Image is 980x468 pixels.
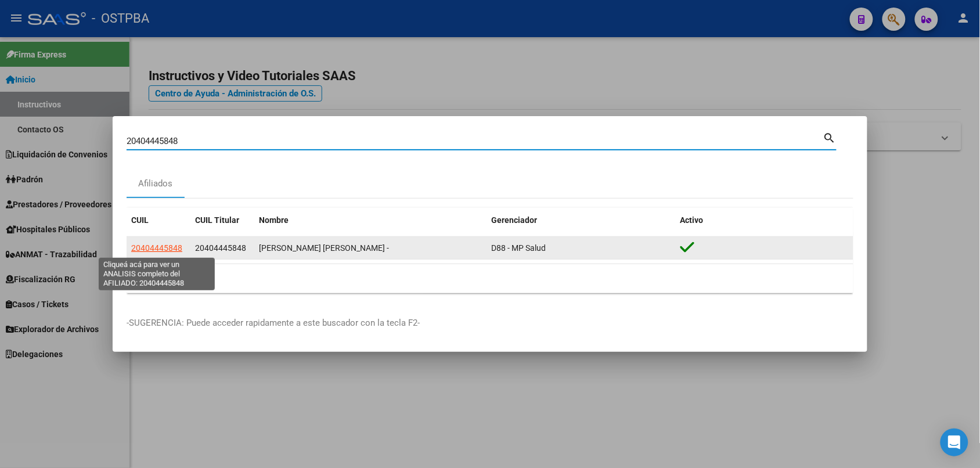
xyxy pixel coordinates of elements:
[127,208,190,233] datatable-header-cell: CUIL
[491,243,546,253] span: D88 - MP Salud
[259,215,289,225] span: Nombre
[676,208,853,233] datatable-header-cell: Activo
[491,215,537,225] span: Gerenciador
[254,208,487,233] datatable-header-cell: Nombre
[259,242,482,255] div: [PERSON_NAME] [PERSON_NAME] -
[131,243,182,253] span: 20404445848
[139,177,173,190] div: Afiliados
[127,316,853,330] p: -SUGERENCIA: Puede acceder rapidamente a este buscador con la tecla F2-
[131,215,149,225] span: CUIL
[195,215,239,225] span: CUIL Titular
[127,264,853,293] div: 1 total
[941,429,968,456] div: Open Intercom Messenger
[487,208,676,233] datatable-header-cell: Gerenciador
[823,130,837,144] mat-icon: search
[680,215,704,225] span: Activo
[195,243,246,253] span: 20404445848
[190,208,254,233] datatable-header-cell: CUIL Titular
